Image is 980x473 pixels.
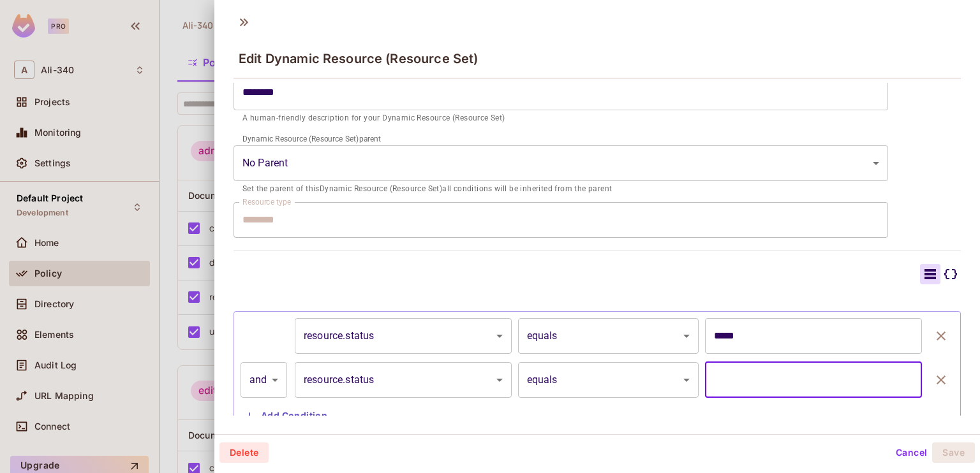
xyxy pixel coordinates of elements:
label: Dynamic Resource (Resource Set) parent [242,133,381,144]
div: equals [518,318,699,354]
div: resource.status [295,318,512,354]
div: Without label [234,145,888,181]
p: Set the parent of this Dynamic Resource (Resource Set) all conditions will be inherited from the ... [242,183,879,196]
span: Edit Dynamic Resource (Resource Set) [239,51,478,66]
label: Resource type [242,196,291,207]
button: Cancel [891,442,932,463]
p: A human-friendly description for your Dynamic Resource (Resource Set) [242,112,879,125]
div: and [241,362,287,398]
div: equals [518,362,699,398]
button: Save [932,442,975,463]
div: resource.status [295,362,512,398]
button: Delete [219,442,269,463]
button: Add Condition [241,406,332,426]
